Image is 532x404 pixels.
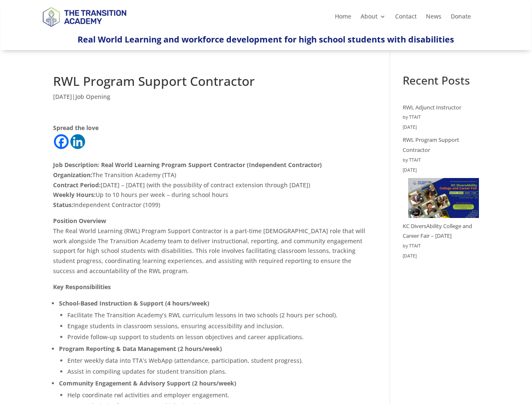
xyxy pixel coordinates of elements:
div: Spread the love [53,123,366,133]
a: Job Opening [75,93,110,101]
strong: Position Overview [53,217,106,225]
a: Home [335,13,351,23]
p: The Transition Academy (TTA) [DATE] – [DATE] (with the possibility of contract extension through ... [53,150,366,216]
div: by TTAIT [403,112,479,122]
strong: Weekly Hours: [53,191,96,199]
strong: Status: [53,201,73,209]
strong: School-Based Instruction & Support (4 hours/week) [59,299,209,307]
a: Logo-Noticias [39,25,130,33]
strong: Key Responsibilities [53,283,111,291]
a: News [426,13,441,23]
strong: Program Reporting & Data Management (2 hours/week) [59,345,222,353]
a: About [361,13,386,23]
a: RWL Adjunct Instructor [403,104,461,111]
a: KC DiversAbility College and Career Fair – [DATE] [403,222,472,240]
li: Help coordinate rwl activities and employer engagement. [67,390,366,401]
p: | [53,92,366,108]
span: [DATE] [53,93,72,101]
time: [DATE] [403,165,479,175]
p: The Real World Learning (RWL) Program Support Contractor is a part-time [DEMOGRAPHIC_DATA] role t... [53,216,366,282]
h1: RWL Program Support Contractor [53,75,366,92]
strong: Contract Period: [53,181,101,189]
a: Contact [395,13,417,23]
li: Enter weekly data into TTA’s WebApp (attendance, participation, student progress). [67,355,366,366]
a: Donate [451,13,471,23]
a: RWL Program Support Contractor [403,136,459,154]
time: [DATE] [403,251,479,261]
img: TTA Brand_TTA Primary Logo_Horizontal_Light BG [39,2,130,32]
strong: Community Engagement & Advisory Support (2 hours/week) [59,379,236,387]
li: Assist in compiling updates for student transition plans. [67,366,366,377]
a: Facebook [54,134,69,149]
div: by TTAIT [403,241,479,251]
div: by TTAIT [403,155,479,165]
li: Provide follow-up support to students on lesson objectives and career applications. [67,332,366,343]
li: Facilitate The Transition Academy’s RWL curriculum lessons in two schools (2 hours per school). [67,310,366,321]
li: Engage students in classroom sessions, ensuring accessibility and inclusion. [67,321,366,332]
h2: Recent Posts [403,75,479,90]
span: Real World Learning and workforce development for high school students with disabilities [78,34,454,45]
a: Linkedin [70,134,85,149]
strong: Job Description: Real World Learning Program Support Contractor (Independent Contractor) Organiza... [53,161,322,179]
time: [DATE] [403,122,479,133]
